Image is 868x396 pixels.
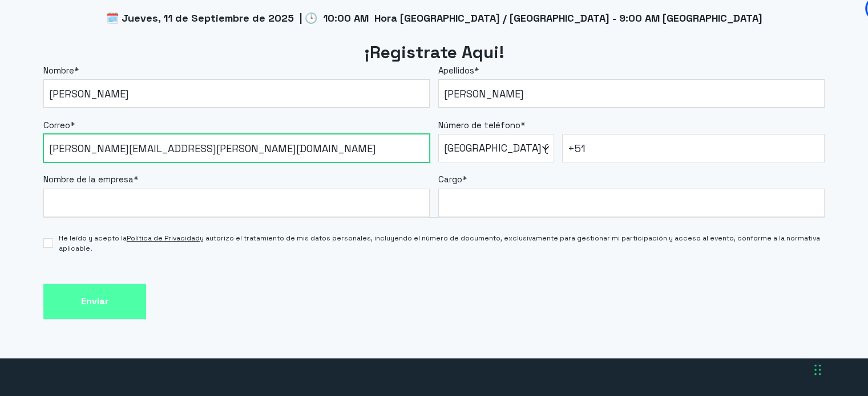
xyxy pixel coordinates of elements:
[43,284,146,320] input: Enviar
[438,174,462,185] span: Cargo
[811,341,868,396] div: Widget de chat
[43,238,53,248] input: He leído y acepto laPolítica de Privacidady autorizo el tratamiento de mis datos personales, incl...
[59,233,825,254] span: He leído y acepto la y autorizo el tratamiento de mis datos personales, incluyendo el número de d...
[43,65,74,76] span: Nombre
[811,341,868,396] iframe: Chat Widget
[814,353,821,387] div: Arrastrar
[43,41,825,64] h2: ¡Registrate Aqui!
[43,174,134,185] span: Nombre de la empresa
[106,11,762,25] span: 🗓️ Jueves, 11 de Septiembre de 2025 | 🕒 10:00 AM Hora [GEOGRAPHIC_DATA] / [GEOGRAPHIC_DATA] - 9:0...
[43,120,70,130] span: Correo
[438,65,474,76] span: Apellidos
[438,120,520,130] span: Número de teléfono
[127,234,200,243] a: Política de Privacidad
